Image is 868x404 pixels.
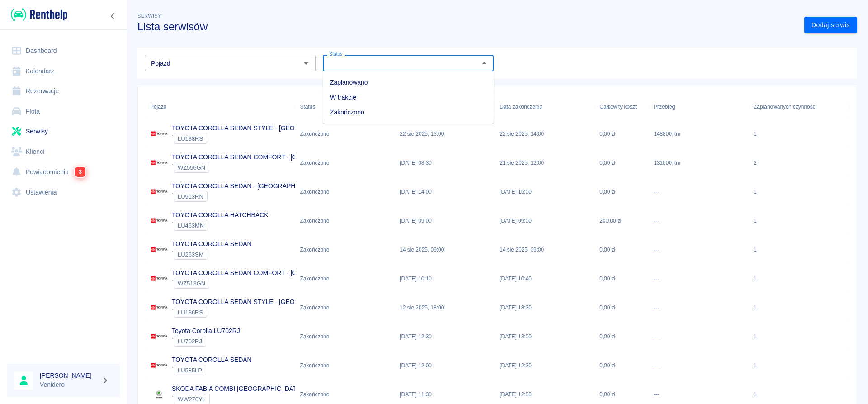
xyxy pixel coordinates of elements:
[754,304,757,312] div: 1
[500,130,544,138] p: 22 sie 2025, 14:00
[649,264,749,293] div: ---
[754,390,757,399] div: 1
[300,275,329,283] div: Zakończono
[7,61,120,81] a: Kalendarz
[595,177,649,206] div: 0,00 zł
[150,212,168,230] img: Image
[137,20,797,33] h3: Lista serwisów
[323,90,494,105] li: W trakcie
[595,264,649,293] div: 0,00 zł
[40,371,98,380] h6: [PERSON_NAME]
[150,183,168,201] img: Image
[150,241,168,259] img: Image
[150,94,166,119] div: Pojazd
[300,130,329,138] div: Zakończono
[300,94,315,119] div: Status
[754,275,757,283] div: 1
[150,125,168,143] img: Image
[400,188,432,196] p: [DATE] 14:00
[595,235,649,264] div: 0,00 zł
[174,280,209,287] span: WZ513GN
[300,361,329,370] div: Zakończono
[7,81,120,101] a: Rezerwacje
[500,333,532,341] p: [DATE] 13:00
[595,94,649,119] div: Całkowity koszt
[500,304,532,312] p: [DATE] 18:30
[172,297,344,307] p: TOYOTA COROLLA SEDAN STYLE - [GEOGRAPHIC_DATA]
[329,51,343,57] label: Status
[754,130,757,138] div: 1
[172,384,302,394] p: SKODA FABIA COMBI [GEOGRAPHIC_DATA]
[150,299,168,317] img: Image
[172,307,344,318] div: `
[500,275,532,283] p: [DATE] 10:40
[300,246,329,254] div: Zakończono
[7,7,67,22] a: Renthelp logo
[595,119,649,148] div: 0,00 zł
[172,355,252,365] p: TOYOTA COROLLA SEDAN
[754,159,757,167] div: 2
[172,152,356,162] p: TOYOTA COROLLA SEDAN COMFORT - [GEOGRAPHIC_DATA]
[649,148,749,177] div: 131000 km
[478,57,491,70] button: Zamknij
[172,162,356,173] div: `
[172,124,344,133] p: TOYOTA COROLLA SEDAN STYLE - [GEOGRAPHIC_DATA]
[172,220,269,231] div: `
[172,181,323,191] p: TOYOTA COROLLA SEDAN - [GEOGRAPHIC_DATA]
[649,94,749,119] div: Przebieg
[150,270,168,288] img: Image
[595,322,649,351] div: 0,00 zł
[40,380,98,390] p: Venidero
[500,94,542,119] div: Data zakończenia
[500,188,532,196] p: [DATE] 15:00
[174,367,206,374] span: LU585LP
[300,390,329,399] div: Zakończono
[106,10,120,22] button: Zwiń nawigację
[7,182,120,203] a: Ustawienia
[150,385,168,404] img: Image
[500,361,532,370] p: [DATE] 12:30
[323,105,494,120] li: Zakończono
[495,94,595,119] div: Data zakończenia
[300,159,329,167] div: Zakończono
[174,309,207,316] span: LU136RS
[172,268,356,278] p: TOYOTA COROLLA SEDAN COMFORT - [GEOGRAPHIC_DATA]
[400,246,444,254] p: 14 sie 2025, 09:00
[172,191,323,202] div: `
[400,361,432,370] p: [DATE] 12:00
[595,351,649,380] div: 0,00 zł
[400,304,444,312] p: 12 sie 2025, 18:00
[654,94,675,119] div: Przebieg
[749,94,849,119] div: Zaplanowanych czynności
[649,119,749,148] div: 148800 km
[400,275,432,283] p: [DATE] 10:10
[75,167,85,177] span: 3
[754,188,757,196] div: 1
[7,101,120,122] a: Flota
[400,217,432,225] p: [DATE] 09:00
[137,13,161,19] span: Serwisy
[500,246,544,254] p: 14 sie 2025, 09:00
[400,159,432,167] p: [DATE] 08:30
[323,75,494,90] li: Zaplanowano
[500,159,544,167] p: 21 sie 2025, 12:00
[649,322,749,351] div: ---
[649,206,749,235] div: ---
[500,390,532,399] p: [DATE] 12:00
[649,235,749,264] div: ---
[400,130,444,138] p: 22 sie 2025, 13:00
[172,326,240,336] p: Toyota Corolla LU702RJ
[649,177,749,206] div: ---
[300,333,329,341] div: Zakończono
[599,94,637,119] div: Całkowity koszt
[174,251,208,258] span: LU263SM
[172,210,269,220] p: TOYOTA COROLLA HATCHBACK
[150,356,168,375] img: Image
[172,278,356,289] div: `
[7,41,120,61] a: Dashboard
[754,361,757,370] div: 1
[500,217,532,225] p: [DATE] 09:00
[300,57,312,70] button: Otwórz
[174,193,207,200] span: LU913RN
[172,249,252,260] div: `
